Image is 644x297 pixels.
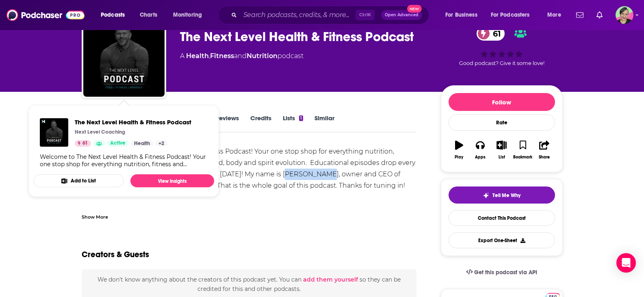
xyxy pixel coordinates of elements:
[440,9,488,22] button: open menu
[573,8,587,22] a: Show notifications dropdown
[441,21,563,72] div: 61Good podcast? Give it some love!
[547,9,561,21] span: More
[95,9,135,22] button: open menu
[134,9,162,22] a: Charts
[7,7,85,23] img: Podchaser - Follow, Share and Rate Podcasts
[303,276,358,283] button: add them yourself
[491,135,512,165] button: List
[107,140,129,147] a: Active
[470,135,491,165] button: Apps
[215,114,239,133] a: Reviews
[455,155,463,160] div: Play
[210,52,234,60] a: Fitness
[101,9,125,21] span: Podcasts
[40,118,68,147] img: The Next Level Health & Fitness Podcast
[499,155,505,160] div: List
[513,155,532,160] div: Bookmark
[616,6,633,24] img: User Profile
[449,114,555,131] div: Rate
[474,269,537,276] span: Get this podcast via API
[385,13,418,17] span: Open Advanced
[75,118,191,126] a: The Next Level Health & Fitness Podcast
[483,192,489,199] img: tell me why sparkle
[449,93,555,111] button: Follow
[173,9,202,21] span: Monitoring
[83,15,165,97] img: The Next Level Health & Fitness Podcast
[234,52,247,60] span: and
[33,174,124,187] button: Add to List
[40,153,208,168] div: Welcome to The Next Level Health & Fitness Podcast! Your one stop shop for everything nutrition, ...
[449,135,470,165] button: Play
[130,174,214,187] a: View Insights
[616,253,636,273] div: Open Intercom Messenger
[512,135,533,165] button: Bookmark
[226,6,437,24] div: Search podcasts, credits, & more...
[299,115,303,121] div: 1
[449,186,555,204] button: tell me why sparkleTell Me Why
[445,9,477,21] span: For Business
[75,129,125,135] p: Next Level Coaching
[492,192,520,199] span: Tell Me Why
[82,146,417,214] div: Welcome to The Next Level Health & Fitness Podcast! Your one stop shop for everything nutrition, ...
[186,52,209,60] a: Health
[131,140,153,147] a: Health
[82,249,149,260] h2: Creators & Guests
[356,10,375,20] span: Ctrl K
[485,26,505,41] span: 61
[82,139,88,147] span: 61
[407,5,422,13] span: New
[209,52,210,60] span: ,
[486,9,542,22] button: open menu
[381,10,422,20] button: Open AdvancedNew
[140,9,157,21] span: Charts
[240,9,356,22] input: Search podcasts, credits, & more...
[477,26,505,41] a: 61
[155,140,167,147] a: +2
[491,9,530,21] span: For Podcasters
[283,114,303,133] a: Lists1
[98,276,401,292] span: We don't know anything about the creators of this podcast yet . You can so they can be credited f...
[247,52,278,60] a: Nutrition
[250,114,271,133] a: Credits
[593,8,606,22] a: Show notifications dropdown
[539,155,550,160] div: Share
[616,6,633,24] button: Show profile menu
[75,140,91,147] a: 61
[460,262,544,282] a: Get this podcast via API
[533,135,555,165] button: Share
[180,51,304,61] div: A podcast
[475,155,486,160] div: Apps
[314,114,334,133] a: Similar
[167,9,212,22] button: open menu
[616,6,633,24] span: Logged in as LizDVictoryBelt
[449,210,555,226] a: Contact This Podcast
[459,60,544,66] span: Good podcast? Give it some love!
[449,232,555,248] button: Export One-Sheet
[542,9,571,22] button: open menu
[110,139,126,147] span: Active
